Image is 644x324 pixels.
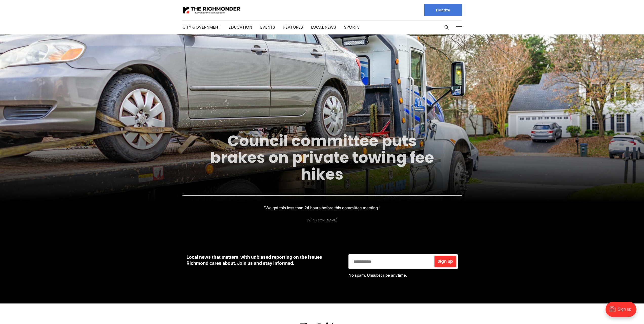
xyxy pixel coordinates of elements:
[228,24,252,30] a: Education
[182,24,220,30] a: City Government
[283,24,303,30] a: Features
[186,254,340,266] p: Local news that matters, with unbiased reporting on the issues Richmond cares about. Join us and ...
[348,273,407,278] span: No spam. Unsubscribe anytime.
[311,24,336,30] a: Local News
[210,130,434,185] a: Council committee puts brakes on private towing fee hikes
[306,218,338,222] div: By
[260,24,275,30] a: Events
[601,299,644,324] iframe: portal-trigger
[182,6,241,15] img: The Richmonder
[310,218,338,223] a: [PERSON_NAME]
[438,259,453,263] span: Sign up
[434,256,456,267] button: Sign up
[443,24,450,31] button: Search this site
[264,204,380,211] p: “We got this less than 24 hours before this committee meeting.”
[344,24,360,30] a: Sports
[424,4,462,16] a: Donate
